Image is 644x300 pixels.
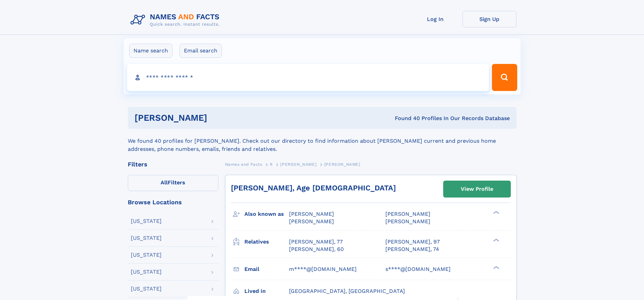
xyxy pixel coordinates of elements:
[301,115,510,122] div: Found 40 Profiles In Our Records Database
[128,161,218,167] div: Filters
[289,246,344,253] a: [PERSON_NAME], 60
[244,285,289,297] h3: Lived in
[225,160,262,168] a: Names and Facts
[128,175,218,191] label: Filters
[131,252,162,258] div: [US_STATE]
[135,114,301,122] h1: [PERSON_NAME]
[127,64,489,91] input: search input
[289,238,343,246] a: [PERSON_NAME], 77
[244,236,289,248] h3: Relatives
[131,218,162,224] div: [US_STATE]
[385,218,430,225] span: [PERSON_NAME]
[128,199,218,205] div: Browse Locations
[128,129,517,153] div: We found 40 profiles for [PERSON_NAME]. Check out our directory to find information about [PERSON...
[289,288,405,294] span: [GEOGRAPHIC_DATA], [GEOGRAPHIC_DATA]
[131,235,162,241] div: [US_STATE]
[129,44,172,58] label: Name search
[270,160,273,168] a: R
[385,238,440,246] a: [PERSON_NAME], 97
[385,211,430,217] span: [PERSON_NAME]
[131,286,162,292] div: [US_STATE]
[492,64,517,91] button: Search Button
[280,160,316,168] a: [PERSON_NAME]
[131,269,162,275] div: [US_STATE]
[289,218,334,225] span: [PERSON_NAME]
[244,208,289,220] h3: Also known as
[492,265,500,270] div: ❯
[280,162,316,167] span: [PERSON_NAME]
[444,181,510,197] a: View Profile
[462,11,517,27] a: Sign Up
[128,11,225,29] img: Logo Names and Facts
[289,211,334,217] span: [PERSON_NAME]
[180,44,222,58] label: Email search
[231,184,396,192] a: [PERSON_NAME], Age [DEMOGRAPHIC_DATA]
[492,238,500,242] div: ❯
[461,181,493,197] div: View Profile
[385,246,439,253] a: [PERSON_NAME], 74
[324,162,360,167] span: [PERSON_NAME]
[408,11,462,27] a: Log In
[244,263,289,275] h3: Email
[492,210,500,215] div: ❯
[161,179,168,186] span: All
[270,162,273,167] span: R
